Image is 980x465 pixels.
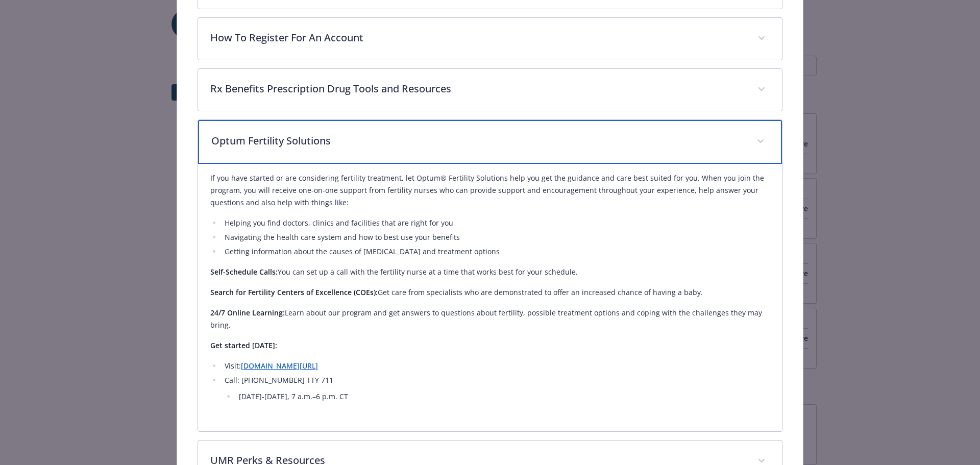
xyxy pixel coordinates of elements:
li: Call: [PHONE_NUMBER] TTY 711 [222,374,770,403]
strong: Get started [DATE]: [210,340,277,350]
li: Helping you find doctors, clinics and facilities that are right for you [222,217,770,229]
p: Rx Benefits Prescription Drug Tools and Resources [210,81,746,96]
p: If you have started or are considering fertility treatment, let Optum® Fertility Solutions help y... [210,172,770,209]
p: Get care from specialists who are demonstrated to offer an increased chance of having a baby. [210,286,770,299]
div: How To Register For An Account [198,18,782,60]
p: Optum Fertility Solutions [211,133,745,149]
strong: Self-Schedule Calls: [210,267,278,277]
p: How To Register For An Account [210,30,746,45]
div: Optum Fertility Solutions [198,164,782,431]
p: You can set up a call with the fertility nurse at a time that works best for your schedule. [210,266,770,278]
div: Rx Benefits Prescription Drug Tools and Resources [198,69,782,111]
li: Getting information about the causes of [MEDICAL_DATA] and treatment options [222,246,770,258]
p: Learn about our program and get answers to questions about fertility, possible treatment options ... [210,307,770,331]
li: Visit: [222,360,770,372]
div: Optum Fertility Solutions [198,120,782,164]
strong: 24/7 Online Learning: [210,308,285,317]
li: [DATE]-[DATE], 7 a.m.–6 p.m. CT [236,390,770,403]
a: [DOMAIN_NAME][URL] [241,361,318,371]
strong: Search for Fertility Centers of Excellence (COEs): [210,287,378,297]
li: Navigating the health care system and how to best use your benefits [222,231,770,243]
